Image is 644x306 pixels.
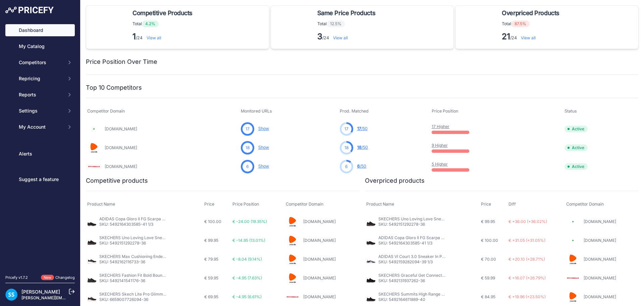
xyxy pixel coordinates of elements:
a: [DOMAIN_NAME] [303,294,336,299]
a: ADIDAS Vl Court 3.0 Sneaker In Pelle Blu Bianco - Uomo - Blu Bianco [378,254,509,259]
a: [PERSON_NAME][EMAIL_ADDRESS][DOMAIN_NAME] [21,295,125,300]
span: € 100.00 [481,238,498,243]
h2: Price Position Over Time [86,57,157,67]
p: /24 [132,31,195,42]
span: € -4.95 (6.61%) [232,294,262,299]
a: Suggest a feature [5,173,75,185]
span: 6 [246,164,249,170]
span: Reports [19,91,63,98]
span: € +20.10 (+28.71%) [508,257,545,262]
span: € 59.99 [481,275,495,280]
strong: 3 [317,32,322,41]
span: 6 [345,164,347,170]
span: € -24.00 (19.35%) [232,219,267,224]
a: Show [258,164,269,169]
span: € 99.95 [481,219,495,224]
a: [DOMAIN_NAME] [105,145,137,150]
a: [DOMAIN_NAME] [105,126,137,131]
span: € 79.95 [204,257,218,262]
span: Active [565,144,588,151]
a: SKECHERS Uno Loving Love Sneaker In Ecopelle [PERSON_NAME] - [PERSON_NAME] [378,216,541,221]
a: View all [147,35,161,40]
span: 17 [357,126,361,131]
p: SKU: 5492141541176-36 [99,278,166,283]
span: € +36.00 (+36.02%) [508,219,547,224]
span: 12.5% [327,20,345,27]
span: Price Position [432,108,458,114]
a: View all [521,35,536,40]
span: Competitor Domain [566,202,604,207]
a: 17 Higher [432,124,449,129]
a: [PERSON_NAME] [21,289,60,295]
span: € +31.05 (+31.05%) [508,238,545,243]
span: 87.5% [511,20,530,27]
span: 6 [357,164,360,169]
a: SKECHERS Summits High Range Sneaker In Tessuto Nero - Uomo - Nero [378,292,517,297]
p: Total [502,20,562,27]
span: 17 [344,126,348,132]
p: SKU: 5492159282094-39 1/3 [378,259,445,265]
a: 5 Higher [432,162,448,167]
span: Repricing [19,75,63,82]
a: View all [333,35,348,40]
span: Diff [508,202,516,207]
span: € 100.00 [204,219,221,224]
span: 18 [246,145,250,151]
span: € 69.95 [204,294,218,299]
a: [DOMAIN_NAME] [303,219,336,224]
a: SKECHERS Fashion Fit Bold Boundariesr Sneaker In Tessuto Nero - [PERSON_NAME] [99,273,260,278]
p: /24 [502,31,562,42]
span: 4.2% [142,20,159,27]
a: Alerts [5,148,75,160]
p: SKU: 5492162116733-36 [99,259,166,265]
a: [DOMAIN_NAME] [584,257,616,262]
a: Changelog [55,275,75,280]
span: € 99.95 [204,238,218,243]
span: € +19.96 (+23.50%) [508,294,546,299]
span: € +16.07 (+26.79%) [508,275,546,280]
span: € 84.95 [481,294,495,299]
img: Pricefy Logo [5,7,54,13]
h2: Top 10 Competitors [86,83,142,92]
a: [DOMAIN_NAME] [584,238,616,243]
strong: 1 [132,32,136,41]
p: SKU: 5492151292278-36 [378,222,445,227]
span: € -4.95 (7.63%) [232,275,262,280]
a: Dashboard [5,24,75,36]
p: SKU: 5492164303585-41 1/3 [99,222,166,227]
a: 18/50 [357,145,368,150]
span: Product Name [366,202,394,207]
a: [DOMAIN_NAME] [584,275,616,280]
p: Total [317,20,378,27]
button: Repricing [5,73,75,85]
p: SKU: 5492151292278-36 [99,241,166,246]
span: 18 [344,145,348,151]
div: Pricefy v1.7.2 [5,275,28,280]
span: Active [565,163,588,170]
a: [DOMAIN_NAME] [303,238,336,243]
span: Competitor Domain [286,202,323,207]
span: My Account [19,124,63,130]
span: Price Position [232,202,259,207]
a: Show [258,126,269,131]
span: New [41,275,54,280]
h2: Overpriced products [365,176,425,185]
span: Price [481,202,491,207]
a: 9 Higher [432,143,448,148]
p: SKU: 5492164611889-40 [378,297,445,302]
span: Active [565,126,588,132]
a: SKECHERS Graceful Get Connected Sneaker In Tessuto Nero - [PERSON_NAME] [378,273,531,278]
a: SKECHERS Uno Loving Love Sneaker In Ecopelle [PERSON_NAME] - [PERSON_NAME] [99,235,262,240]
p: /24 [317,31,378,42]
a: Show [258,145,269,150]
span: 18 [357,145,362,150]
a: ADIDAS Copa Gloro II FG Scarpa Da Calcio In Pelle Nero - Uomo - Nero [378,235,514,240]
a: [DOMAIN_NAME] [584,294,616,299]
a: [DOMAIN_NAME] [105,164,137,169]
a: [DOMAIN_NAME] [584,219,616,224]
strong: 21 [502,32,510,41]
h2: Competitive products [86,176,148,185]
button: My Account [5,121,75,133]
span: Status [565,108,577,114]
span: 17 [246,126,250,132]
